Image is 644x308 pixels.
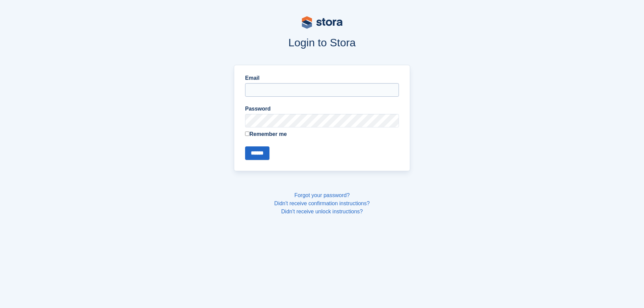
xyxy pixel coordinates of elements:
[294,192,350,198] a: Forgot your password?
[274,200,369,206] a: Didn't receive confirmation instructions?
[105,37,539,49] h1: Login to Stora
[245,130,399,138] label: Remember me
[302,16,342,29] img: stora-logo-53a41332b3708ae10de48c4981b4e9114cc0af31d8433b30ea865607fb682f29.svg
[245,74,399,82] label: Email
[245,105,399,113] label: Password
[245,132,249,136] input: Remember me
[281,209,363,214] a: Didn't receive unlock instructions?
